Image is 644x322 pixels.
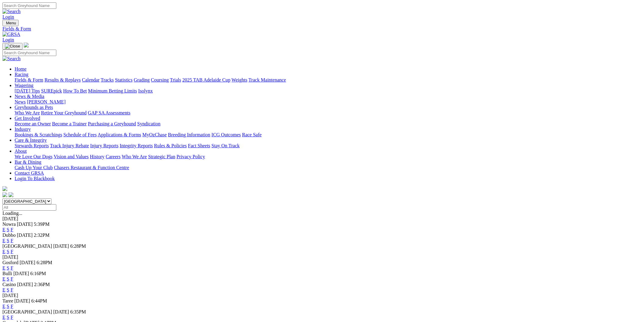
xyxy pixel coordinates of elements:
span: 2:32PM [34,233,50,238]
a: Login [2,14,14,19]
img: twitter.svg [9,192,13,197]
div: News & Media [15,99,642,105]
a: F [11,227,13,232]
div: Bar & Dining [15,165,642,170]
a: Statistics [115,77,133,82]
a: S [7,265,9,271]
a: Retire Your Greyhound [41,110,87,115]
a: F [11,304,13,309]
a: Stay On Track [212,143,240,148]
div: Wagering [15,88,642,94]
a: E [2,287,5,292]
a: S [7,276,9,282]
a: Strategic Plan [148,154,175,159]
a: Fact Sheets [188,143,210,148]
a: Become a Trainer [52,121,87,126]
span: [GEOGRAPHIC_DATA] [2,243,52,249]
a: ICG Outcomes [212,132,241,137]
a: Careers [106,154,121,159]
span: [DATE] [17,282,33,287]
a: E [2,227,5,232]
a: Login To Blackbook [15,176,55,181]
a: F [11,265,13,271]
a: Integrity Reports [120,143,153,148]
div: Get Involved [15,121,642,127]
a: Wagering [15,83,33,88]
div: About [15,154,642,159]
span: Loading... [2,211,22,216]
div: Industry [15,132,642,138]
a: S [7,287,9,292]
a: Become an Owner [15,121,51,126]
a: Bookings & Scratchings [15,132,62,137]
a: History [90,154,104,159]
a: Racing [15,72,28,77]
a: Grading [134,77,150,82]
span: 6:44PM [31,298,47,303]
a: Syndication [137,121,160,126]
div: Racing [15,77,642,83]
img: logo-grsa-white.png [24,43,29,47]
a: Applications & Forms [98,132,141,137]
a: Vision and Values [54,154,89,159]
span: [GEOGRAPHIC_DATA] [2,309,52,314]
div: [DATE] [2,293,642,298]
a: Home [15,66,26,72]
a: Minimum Betting Limits [88,88,137,93]
a: About [15,149,27,154]
a: Cash Up Your Club [15,165,53,170]
a: Race Safe [242,132,261,137]
img: Search [2,9,21,14]
a: Rules & Policies [154,143,187,148]
a: Get Involved [15,116,40,121]
span: [DATE] [17,233,33,238]
a: S [7,249,9,254]
span: Casino [2,282,16,287]
div: Greyhounds as Pets [15,110,642,116]
a: News [15,99,26,104]
a: Breeding Information [168,132,210,137]
a: Who We Are [15,110,40,115]
a: Coursing [151,77,169,82]
span: Taree [2,298,13,303]
a: Injury Reports [90,143,118,148]
a: Industry [15,127,31,132]
button: Toggle navigation [2,43,23,50]
a: Login [2,37,14,42]
a: E [2,276,5,282]
a: S [7,227,9,232]
a: Isolynx [138,88,153,93]
img: Search [2,56,21,61]
span: [DATE] [17,222,33,227]
a: Track Injury Rebate [50,143,89,148]
img: GRSA [2,32,20,37]
div: Fields & Form [2,26,642,32]
a: Stewards Reports [15,143,49,148]
a: Trials [170,77,181,82]
a: F [11,249,13,254]
a: [DATE] Tips [15,88,40,93]
a: F [11,238,13,243]
a: E [2,304,5,309]
a: SUREpick [41,88,62,93]
a: Contact GRSA [15,170,44,176]
a: Results & Replays [44,77,81,82]
span: 6:28PM [70,243,86,249]
a: E [2,249,5,254]
a: Greyhounds as Pets [15,105,53,110]
a: F [11,276,13,282]
a: E [2,238,5,243]
span: [DATE] [53,309,69,314]
input: Search [2,2,56,9]
a: Track Maintenance [249,77,286,82]
input: Select date [2,204,56,211]
a: Fields & Form [15,77,43,82]
img: facebook.svg [2,192,7,197]
a: S [7,238,9,243]
button: Toggle navigation [2,20,19,26]
span: [DATE] [53,243,69,249]
a: News & Media [15,94,44,99]
div: [DATE] [2,216,642,222]
a: Bar & Dining [15,159,41,165]
a: [PERSON_NAME] [27,99,65,104]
